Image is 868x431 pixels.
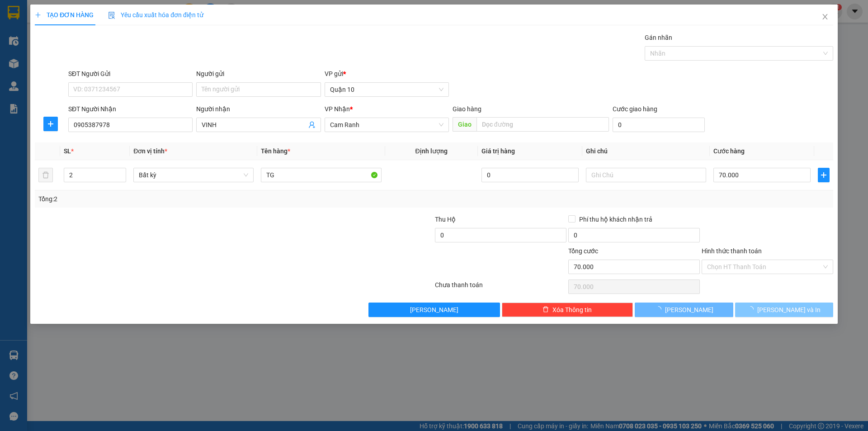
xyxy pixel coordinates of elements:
[435,216,456,223] span: Thu Hộ
[11,58,46,117] b: Hòa [GEOGRAPHIC_DATA]
[76,34,124,42] b: [DOMAIN_NAME]
[568,247,598,255] span: Tổng cước
[43,117,58,131] button: plus
[35,12,41,18] span: plus
[613,105,657,113] label: Cước giao hàng
[582,142,710,160] th: Ghi chú
[757,305,821,315] span: [PERSON_NAME] và In
[586,168,706,182] input: Ghi Chú
[818,168,830,182] button: plus
[453,105,481,113] span: Giao hàng
[64,147,71,155] span: SL
[133,147,167,155] span: Đơn vị tính
[44,120,57,128] span: plus
[35,11,94,19] span: TẠO ĐƠN HÀNG
[747,306,757,313] span: loading
[665,305,713,315] span: [PERSON_NAME]
[415,147,448,155] span: Định lượng
[635,303,733,317] button: [PERSON_NAME]
[552,305,592,315] span: Xóa Thông tin
[434,280,567,296] div: Chưa thanh toán
[655,306,665,313] span: loading
[481,147,515,155] span: Giá trị hàng
[139,168,248,182] span: Bất kỳ
[76,43,124,54] li: (c) 2017
[576,214,656,224] span: Phí thu hộ khách nhận trả
[330,118,443,132] span: Cam Ranh
[368,303,500,317] button: [PERSON_NAME]
[98,11,120,33] img: logo.jpg
[308,121,316,128] span: user-add
[108,12,115,19] img: icon
[453,117,476,132] span: Giao
[38,194,335,204] div: Tổng: 2
[542,306,549,313] span: delete
[325,69,449,79] div: VP gửi
[818,171,829,179] span: plus
[502,303,633,317] button: deleteXóa Thông tin
[196,104,321,114] div: Người nhận
[261,147,290,155] span: Tên hàng
[410,305,458,315] span: [PERSON_NAME]
[325,105,350,113] span: VP Nhận
[481,168,579,182] input: 0
[68,104,193,114] div: SĐT Người Nhận
[476,117,609,132] input: Dọc đường
[613,118,705,132] input: Cước giao hàng
[713,147,745,155] span: Cước hàng
[56,13,90,56] b: Gửi khách hàng
[330,83,443,96] span: Quận 10
[196,69,321,79] div: Người gửi
[108,11,203,19] span: Yêu cầu xuất hóa đơn điện tử
[702,247,762,255] label: Hình thức thanh toán
[645,34,672,41] label: Gán nhãn
[38,168,53,182] button: delete
[68,69,193,79] div: SĐT Người Gửi
[812,5,838,30] button: Close
[821,13,829,20] span: close
[735,303,833,317] button: [PERSON_NAME] và In
[261,168,381,182] input: VD: Bàn, Ghế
